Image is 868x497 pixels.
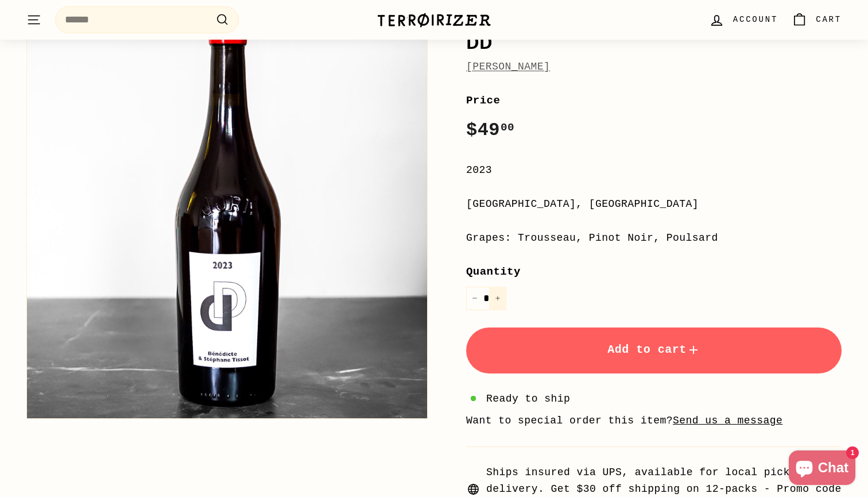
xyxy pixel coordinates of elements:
[785,3,848,37] a: Cart
[466,61,550,72] a: [PERSON_NAME]
[501,121,514,134] sup: 00
[466,328,842,373] button: Add to cart
[466,287,506,310] input: quantity
[466,162,842,179] div: 2023
[816,13,842,26] span: Cart
[466,230,842,246] div: Grapes: Trousseau, Pinot Noir, Poulsard
[489,287,506,310] button: Increase item quantity by one
[466,33,842,53] h1: DD
[673,415,782,426] a: Send us a message
[466,120,514,141] span: $49
[785,450,859,488] inbox-online-store-chat: Shopify online store chat
[466,92,842,109] label: Price
[466,263,842,280] label: Quantity
[466,413,842,429] li: Want to special order this item?
[702,3,785,37] a: Account
[466,287,483,310] button: Reduce item quantity by one
[466,196,842,213] div: [GEOGRAPHIC_DATA], [GEOGRAPHIC_DATA]
[733,13,778,26] span: Account
[607,343,700,356] span: Add to cart
[486,391,570,407] span: Ready to ship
